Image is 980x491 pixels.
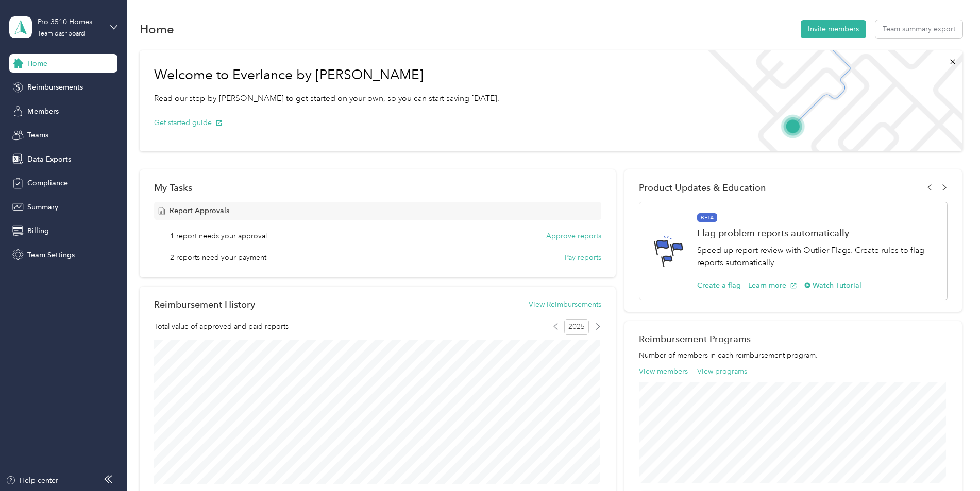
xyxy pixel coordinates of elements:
[27,250,75,260] span: Team Settings
[140,24,174,34] h1: Home
[564,319,589,335] span: 2025
[697,213,717,222] span: BETA
[697,366,747,377] button: View programs
[6,475,58,486] button: Help center
[38,31,85,37] div: Team dashboard
[154,92,499,105] p: Read our step-by-[PERSON_NAME] to get started on your own, so you can start saving [DATE].
[801,20,866,38] button: Invite members
[170,231,267,241] span: 1 report needs your approval
[546,231,601,241] button: Approve reports
[38,16,102,27] div: Pro 3510 Homes
[27,106,59,117] span: Members
[27,154,71,165] span: Data Exports
[27,82,83,93] span: Reimbursements
[27,58,47,69] span: Home
[875,20,962,38] button: Team summary export
[748,280,797,291] button: Learn more
[154,299,255,310] h2: Reimbursement History
[698,50,962,151] img: Welcome to everlance
[697,280,741,291] button: Create a flag
[565,252,601,263] button: Pay reports
[154,117,223,128] button: Get started guide
[154,321,289,332] span: Total value of approved and paid reports
[27,202,58,213] span: Summary
[639,350,948,361] p: Number of members in each reimbursement program.
[27,225,49,236] span: Billing
[529,299,601,310] button: View Reimbursements
[27,178,68,188] span: Compliance
[154,67,499,83] h1: Welcome to Everlance by [PERSON_NAME]
[922,433,980,491] iframe: Everlance-gr Chat Button Frame
[804,280,861,291] button: Watch Tutorial
[697,244,936,269] p: Speed up report review with Outlier Flags. Create rules to flag reports automatically.
[639,334,948,344] h2: Reimbursement Programs
[154,182,601,193] div: My Tasks
[639,366,688,377] button: View members
[170,205,229,216] span: Report Approvals
[639,182,766,193] span: Product Updates & Education
[170,252,266,263] span: 2 reports need your payment
[697,227,936,238] h1: Flag problem reports automatically
[27,130,48,141] span: Teams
